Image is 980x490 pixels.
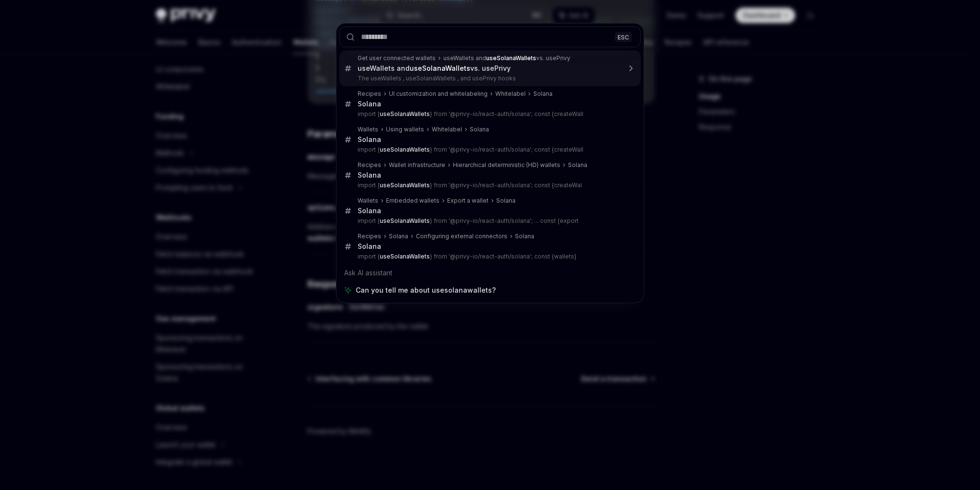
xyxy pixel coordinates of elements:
[358,253,620,260] p: import { } from '@privy-io/react-auth/solana'; const {wallets}
[443,54,570,62] div: useWallets and vs. usePrivy
[358,75,620,82] p: The useWallets , useSolanaWallets , and usePrivy hooks
[380,110,430,117] b: useSolanaWallets
[568,161,587,169] div: Solana
[389,161,445,169] div: Wallet infrastructure
[380,181,430,189] b: useSolanaWallets
[339,264,641,282] div: Ask AI assistant
[470,126,489,133] div: Solana
[358,54,436,62] div: Get user connected wallets
[453,161,560,169] div: Hierarchical deterministic (HD) wallets
[358,146,620,154] p: import { } from '@privy-io/react-auth/solana'; const {createWall
[358,110,620,118] p: import { } from '@privy-io/react-auth/solana'; const {createWall
[358,171,381,180] div: Solana
[389,90,488,98] div: UI customization and whitelabeling
[495,90,526,98] div: Whitelabel
[358,161,381,169] div: Recipes
[380,253,430,260] b: useSolanaWallets
[358,232,381,240] div: Recipes
[358,126,378,133] div: Wallets
[432,126,462,133] div: Whitelabel
[358,90,381,98] div: Recipes
[358,217,620,225] p: import { } from '@privy-io/react-auth/solana'; ... const {export
[386,126,424,133] div: Using wallets
[416,232,507,240] div: Configuring external connectors
[386,197,439,205] div: Embedded wallets
[356,285,496,295] span: Can you tell me about usesolanawallets?
[486,54,536,62] b: useSolanaWallets
[380,146,430,153] b: useSolanaWallets
[358,100,381,108] div: Solana
[358,206,381,215] div: Solana
[358,242,381,251] div: Solana
[410,64,470,72] b: useSolanaWallets
[515,232,534,240] div: Solana
[358,197,378,205] div: Wallets
[533,90,553,98] div: Solana
[615,32,632,42] div: ESC
[496,197,516,205] div: Solana
[447,197,489,205] div: Export a wallet
[358,135,381,144] div: Solana
[380,217,430,224] b: useSolanaWallets
[358,64,511,73] div: useWallets and vs. usePrivy
[389,232,408,240] div: Solana
[358,181,620,189] p: import { } from '@privy-io/react-auth/solana'; const {createWal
